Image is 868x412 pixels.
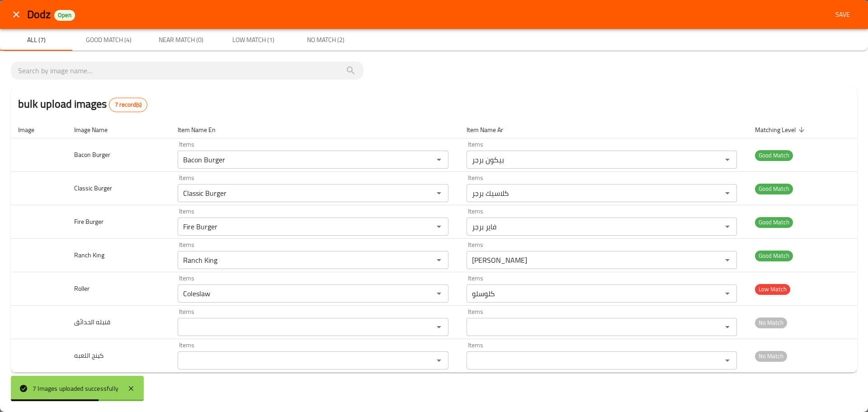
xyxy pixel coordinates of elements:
[433,153,445,166] button: Open
[170,121,459,138] th: Item Name En
[721,187,734,199] button: Open
[33,384,118,393] div: 7 Images uploaded successfully
[721,153,734,166] button: Open
[74,216,104,227] span: Fire Burger
[11,121,857,373] table: enhanced table
[222,34,284,46] span: Low Match (1)
[721,254,734,266] button: Open
[295,34,356,46] span: No Match (2)
[109,100,147,109] span: 7 record(s)
[433,321,445,333] button: Open
[74,249,104,261] span: Ranch King
[11,121,67,138] th: Image
[433,287,445,300] button: Open
[755,124,807,135] span: Matching Level
[721,354,734,367] button: Open
[755,317,787,328] span: No Match
[74,350,104,361] span: كينج اللعبه
[433,220,445,233] button: Open
[832,9,854,20] span: Save
[755,150,793,161] span: Good Match
[459,121,748,138] th: Item Name Ar
[18,63,356,78] input: search
[433,254,445,266] button: Open
[755,184,793,194] span: Good Match
[755,217,793,227] span: Good Match
[721,287,734,300] button: Open
[74,182,112,194] span: Classic Burger
[78,34,139,46] span: Good Match (4)
[433,354,445,367] button: Open
[54,10,75,21] div: Open
[54,11,75,19] span: Open
[74,124,119,135] span: Image Name
[74,283,90,294] span: Roller
[74,149,110,161] span: Bacon Burger
[5,4,27,25] button: close
[27,4,51,24] span: Dodz
[5,34,67,46] span: All (7)
[433,187,445,199] button: Open
[721,321,734,333] button: Open
[755,351,787,361] span: No Match
[828,6,857,23] button: Save
[721,220,734,233] button: Open
[18,96,147,112] h2: bulk upload images
[109,98,147,112] div: Total records count
[755,284,790,294] span: Low Match
[755,251,793,261] span: Good Match
[74,316,110,328] span: قنبله الحدائق
[150,34,212,46] span: Near Match (0)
